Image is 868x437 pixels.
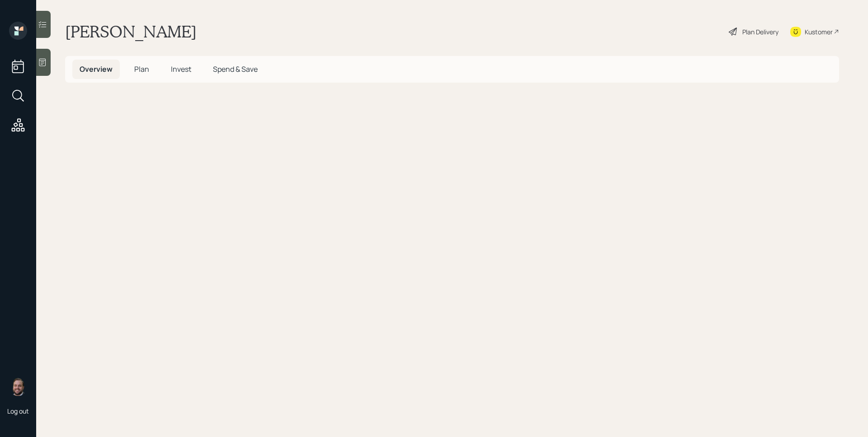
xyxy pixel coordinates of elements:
[80,64,113,74] span: Overview
[213,64,258,74] span: Spend & Save
[134,64,149,74] span: Plan
[171,64,191,74] span: Invest
[9,378,27,396] img: james-distasi-headshot.png
[742,27,778,37] div: Plan Delivery
[65,22,197,42] h1: [PERSON_NAME]
[7,407,29,415] div: Log out
[805,27,833,37] div: Kustomer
